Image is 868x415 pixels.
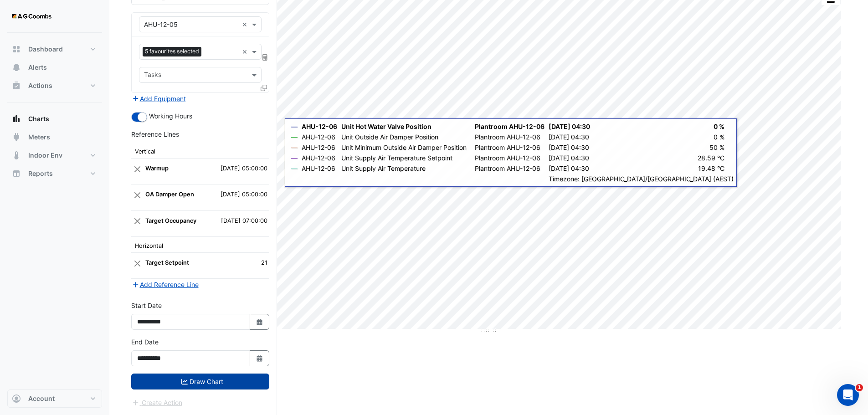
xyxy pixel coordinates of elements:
[145,191,194,198] strong: OA Damper Open
[12,45,21,54] app-icon: Dashboard
[145,217,196,224] strong: Target Occupancy
[7,110,102,128] button: Charts
[133,255,142,272] button: Close
[131,337,159,347] label: End Date
[209,210,269,236] td: [DATE] 07:00:00
[133,160,142,178] button: Close
[12,151,21,160] app-icon: Indoor Env
[131,143,269,159] th: Vertical
[131,93,186,104] button: Add Equipment
[131,237,269,253] th: Horizontal
[28,114,49,123] span: Charts
[28,133,50,142] span: Meters
[145,165,169,172] strong: Warmup
[143,47,201,56] span: 5 favourites selected
[28,394,55,403] span: Account
[7,389,102,408] button: Account
[131,279,199,290] button: Add Reference Line
[7,58,102,77] button: Alerts
[131,129,179,139] label: Reference Lines
[131,398,183,405] app-escalated-ticket-create-button: Please draw the charts first
[28,81,52,90] span: Actions
[133,213,142,230] button: Close
[7,128,102,146] button: Meters
[131,301,162,310] label: Start Date
[145,259,189,266] strong: Target Setpoint
[7,146,102,164] button: Indoor Env
[28,45,63,54] span: Dashboard
[149,112,192,120] span: Working Hours
[11,7,52,26] img: Company Logo
[242,20,250,29] span: Clear
[144,159,209,184] td: Warmup
[242,47,250,56] span: Clear
[28,151,62,160] span: Indoor Env
[7,77,102,95] button: Actions
[256,318,264,326] fa-icon: Select Date
[837,384,859,406] iframe: Intercom live chat
[261,84,267,92] span: Clone Favourites and Tasks from this Equipment to other Equipment
[209,159,269,184] td: [DATE] 05:00:00
[144,253,247,279] td: Target Setpoint
[144,210,209,236] td: Target Occupancy
[12,133,21,142] app-icon: Meters
[261,53,269,61] span: Choose Function
[28,169,53,178] span: Reports
[7,40,102,58] button: Dashboard
[144,184,209,210] td: OA Damper Open
[12,81,21,90] app-icon: Actions
[12,114,21,123] app-icon: Charts
[28,63,47,72] span: Alerts
[12,63,21,72] app-icon: Alerts
[143,70,161,82] div: Tasks
[256,354,264,362] fa-icon: Select Date
[856,384,863,391] span: 1
[247,253,269,279] td: 21
[133,186,142,204] button: Close
[131,374,269,389] button: Draw Chart
[7,164,102,183] button: Reports
[12,169,21,178] app-icon: Reports
[209,184,269,210] td: [DATE] 05:00:00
